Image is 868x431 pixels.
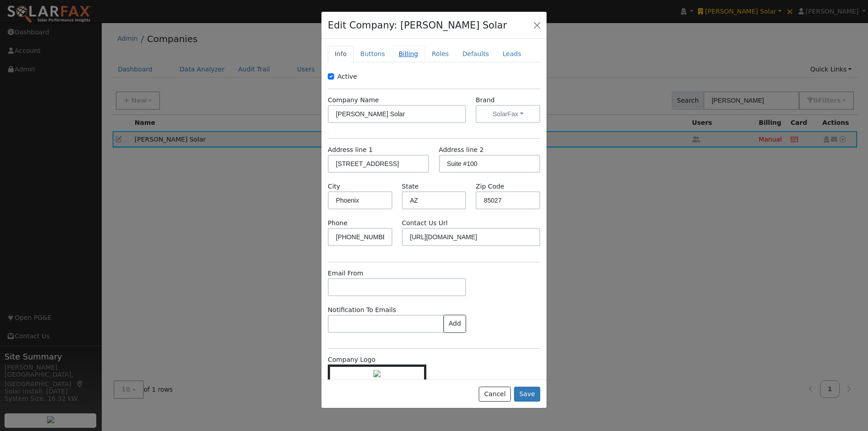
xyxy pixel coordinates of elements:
[328,145,373,155] label: Address line 1
[439,145,484,155] label: Address line 2
[425,46,456,62] a: Roles
[328,46,354,62] a: Info
[392,46,425,62] a: Billing
[328,18,507,33] h4: Edit Company: [PERSON_NAME] Solar
[337,72,357,81] label: Active
[328,305,396,315] label: Notification To Emails
[402,182,419,191] label: State
[476,95,495,105] label: Brand
[354,46,392,62] a: Buttons
[402,218,448,228] label: Contact Us Url
[328,269,363,278] label: Email From
[373,370,381,377] img: retrieve
[443,315,466,333] button: Add
[328,182,340,191] label: City
[456,46,496,62] a: Defaults
[328,218,348,228] label: Phone
[476,105,540,123] button: SolarFax
[514,387,540,402] button: Save
[328,95,379,105] label: Company Name
[479,387,511,402] button: Cancel
[328,73,334,80] input: Active
[496,46,528,62] a: Leads
[328,355,375,365] label: Company Logo
[476,182,504,191] label: Zip Code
